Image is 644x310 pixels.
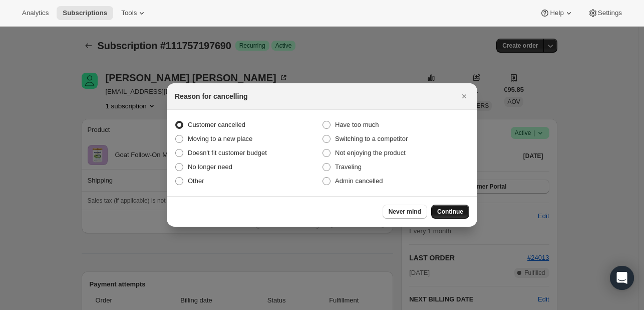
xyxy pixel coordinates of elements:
[383,205,427,219] button: Never mind
[121,9,137,17] span: Tools
[582,6,628,20] button: Settings
[63,9,107,17] span: Subscriptions
[175,91,247,101] h2: Reason for cancelling
[16,6,55,20] button: Analytics
[335,121,379,128] span: Have too much
[389,208,421,216] span: Never mind
[188,121,245,128] span: Customer cancelled
[610,266,634,290] div: Open Intercom Messenger
[188,163,232,171] span: No longer need
[598,9,622,17] span: Settings
[335,135,408,142] span: Switching to a competitor
[188,149,267,157] span: Doesn't fit customer budget
[188,177,204,185] span: Other
[335,149,406,157] span: Not enjoying the product
[57,6,113,20] button: Subscriptions
[335,163,362,171] span: Traveling
[437,208,463,216] span: Continue
[534,6,579,20] button: Help
[457,89,471,103] button: Close
[550,9,563,17] span: Help
[188,135,252,142] span: Moving to a new place
[431,205,469,219] button: Continue
[335,177,383,185] span: Admin cancelled
[115,6,153,20] button: Tools
[22,9,49,17] span: Analytics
